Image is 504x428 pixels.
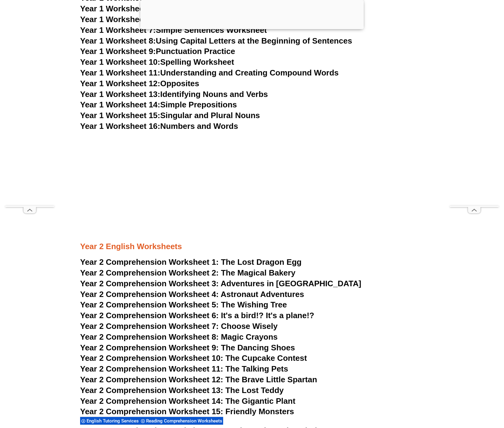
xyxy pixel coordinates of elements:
a: Year 2 Comprehension Worksheet 7: Choose Wisely [80,322,277,331]
span: Year 1 Worksheet 15: [80,111,160,120]
span: Choose Wisely [221,322,278,331]
a: Year 2 Comprehension Worksheet 5: The Wishing Tree [80,300,287,309]
a: Year 1 Worksheet 10:Spelling Worksheet [80,57,234,67]
span: Adventures in [GEOGRAPHIC_DATA] [221,279,361,288]
span: Year 1 Worksheet 16: [80,121,160,131]
h3: Year 2 English Worksheets [80,221,424,252]
a: Year 2 Comprehension Worksheet 8: Magic Crayons [80,332,278,341]
a: Year 1 Worksheet 9:Punctuation Practice [80,47,235,56]
a: Year 1 Worksheet 6:Vowel Sounds and Consonant Blends [80,15,299,24]
a: Year 2 Comprehension Worksheet 13: The Lost Teddy [80,386,284,395]
span: Reading Comprehension Worksheets [146,418,224,424]
a: Year 2 Comprehension Worksheet 3: Adventures in [GEOGRAPHIC_DATA] [80,279,361,288]
a: Year 2 Comprehension Worksheet 6: It's a bird!? It's a plane!? [80,311,314,320]
span: Year 1 Worksheet 8: [80,36,156,45]
div: Reading Comprehension Worksheets [140,417,223,425]
iframe: Advertisement [80,132,424,221]
iframe: Advertisement [450,21,499,206]
span: Year 2 Comprehension Worksheet 3: [80,279,219,288]
a: Year 2 Comprehension Worksheet 2: The Magical Bakery [80,268,295,277]
span: Year 1 Worksheet 6: [80,15,156,24]
span: The Wishing Tree [221,300,287,309]
span: Year 1 Worksheet 10: [80,57,160,67]
iframe: Chat Widget [399,359,504,428]
span: Year 1 Worksheet 7: [80,25,156,35]
iframe: Advertisement [5,21,54,206]
span: Year 2 Comprehension Worksheet 5: [80,300,219,309]
a: Year 1 Worksheet 5:Ending Sounds [80,4,214,13]
a: Year 2 Comprehension Worksheet 11: The Talking Pets [80,364,288,373]
a: Year 1 Worksheet 8:Using Capital Letters at the Beginning of Sentences [80,36,352,45]
span: Year 1 Worksheet 14: [80,100,160,109]
a: Year 2 Comprehension Worksheet 1: The Lost Dragon Egg [80,257,301,267]
a: Year 1 Worksheet 14:Simple Prepositions [80,100,237,109]
span: English Tutoring Services [87,418,141,424]
span: Year 1 Worksheet 11: [80,68,160,77]
a: Year 1 Worksheet 15:Singular and Plural Nouns [80,111,260,120]
span: Year 2 Comprehension Worksheet 1: [80,257,219,267]
span: Year 2 Comprehension Worksheet 2: [80,268,219,277]
span: Year 1 Worksheet 13: [80,90,160,99]
span: Year 2 Comprehension Worksheet 4: [80,290,219,299]
a: Year 2 Comprehension Worksheet 4: Astronaut Adventures [80,290,304,299]
a: Year 1 Worksheet 13:Identifying Nouns and Verbs [80,90,268,99]
a: Year 1 Worksheet 12:Opposites [80,79,199,88]
a: Year 1 Worksheet 16:Numbers and Words [80,121,238,131]
a: Year 2 Comprehension Worksheet 9: The Dancing Shoes [80,343,295,352]
span: Year 1 Worksheet 5: [80,4,156,13]
a: Year 1 Worksheet 7:Simple Sentences Worksheet [80,25,267,35]
span: The Magical Bakery [221,268,296,277]
a: Year 2 Comprehension Worksheet 12: The Brave Little Spartan [80,375,317,384]
span: Year 1 Worksheet 12: [80,79,160,88]
a: Year 1 Worksheet 11:Understanding and Creating Compound Words [80,68,339,77]
a: Year 2 Comprehension Worksheet 15: Friendly Monsters [80,407,294,416]
span: Year 2 Comprehension Worksheet 7: [80,322,219,331]
a: Year 2 Comprehension Worksheet 10: The Cupcake Contest [80,353,307,363]
span: The Lost Dragon Egg [221,257,302,267]
a: Year 2 Comprehension Worksheet 14: The Gigantic Plant [80,396,295,406]
span: Year 1 Worksheet 9: [80,47,156,56]
div: English Tutoring Services [80,417,140,425]
span: Astronaut Adventures [221,290,304,299]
